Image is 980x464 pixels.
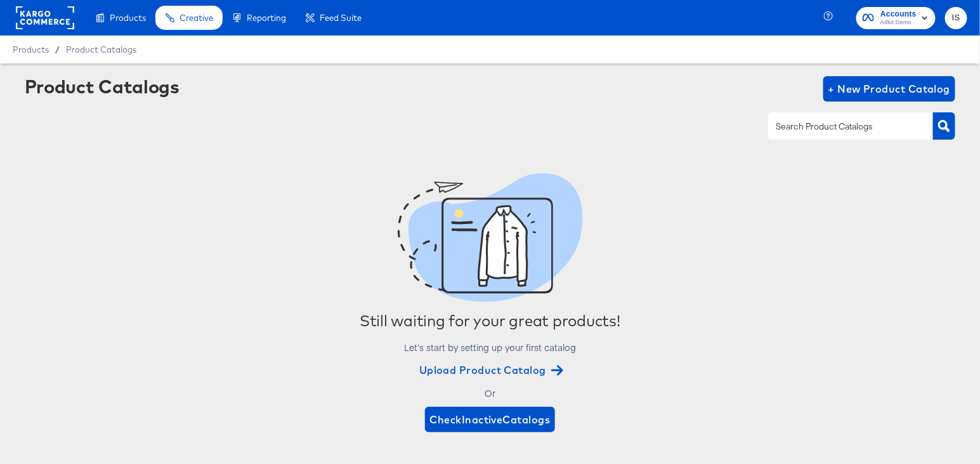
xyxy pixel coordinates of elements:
input: Search Product Catalogs [773,119,908,134]
span: Products [110,13,146,23]
span: IS [950,11,962,25]
span: Feed Suite [320,13,362,23]
span: Adkit Demo [880,18,917,28]
span: Check Inactive Catalogs [430,411,551,428]
span: Accounts [880,8,917,21]
div: Still waiting for your great products! [360,312,620,329]
button: + New Product Catalog [823,76,956,102]
button: IS [945,7,967,29]
button: CheckInactiveCatalogs [425,407,556,432]
span: Creative [180,13,213,23]
span: + New Product Catalog [828,80,951,98]
span: / [49,44,66,55]
button: Upload Product Catalog [414,361,566,379]
span: Products [13,44,49,55]
span: Upload Product Catalog [419,361,561,379]
span: Reporting [247,13,286,23]
a: Product Catalogs [66,44,136,55]
button: AccountsAdkit Demo [856,7,936,29]
div: Or [484,388,496,397]
div: Let’s start by setting up your first catalog [403,343,577,352]
div: Product Catalogs [25,76,180,96]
